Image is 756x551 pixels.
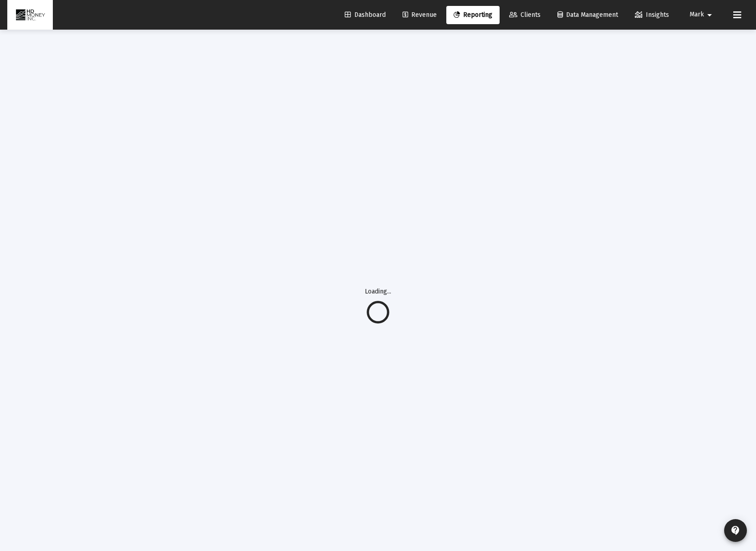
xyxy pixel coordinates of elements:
[454,11,492,19] span: Reporting
[704,6,715,24] mat-icon: arrow_drop_down
[345,11,386,19] span: Dashboard
[509,11,541,19] span: Clients
[337,6,393,24] a: Dashboard
[730,525,741,536] mat-icon: contact_support
[446,6,500,24] a: Reporting
[628,6,676,24] a: Insights
[635,11,669,19] span: Insights
[403,11,437,19] span: Revenue
[550,6,625,24] a: Data Management
[557,11,618,19] span: Data Management
[14,6,46,24] img: Dashboard
[395,6,444,24] a: Revenue
[679,5,726,24] button: Mark
[502,6,548,24] a: Clients
[690,11,704,19] span: Mark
